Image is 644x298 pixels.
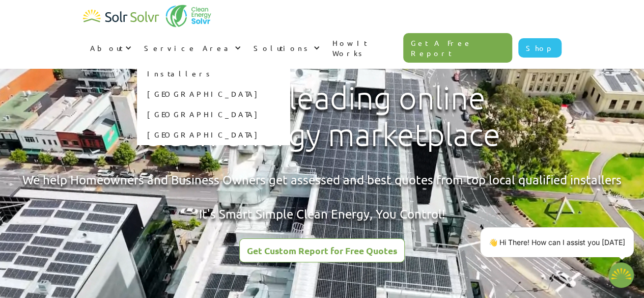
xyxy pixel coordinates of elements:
div: Get Custom Report for Free Quotes [247,246,397,255]
h1: Canada's leading online clean energy marketplace [135,80,509,153]
div: Solutions [254,43,311,53]
a: Get A Free Report [403,33,512,63]
div: Service Area [137,33,246,63]
div: About [90,43,123,53]
p: 👋 Hi There! How can I assist you [DATE] [489,237,625,248]
a: [GEOGRAPHIC_DATA] [137,124,290,145]
a: [GEOGRAPHIC_DATA] [137,84,290,104]
div: Solutions [246,33,325,63]
button: Open chatbot widget [608,262,634,288]
a: Shop [518,38,562,58]
a: [GEOGRAPHIC_DATA] [137,104,290,124]
div: We help Homeowners and Business Owners get assessed and best quotes from top local qualified inst... [22,171,622,223]
a: Get Custom Report for Free Quotes [239,238,405,262]
div: About [83,33,137,63]
nav: Service Area [137,63,290,145]
a: Installers [137,63,290,84]
div: Service Area [144,43,232,53]
img: 1702586718.png [608,262,634,288]
a: How It Works [325,28,404,68]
